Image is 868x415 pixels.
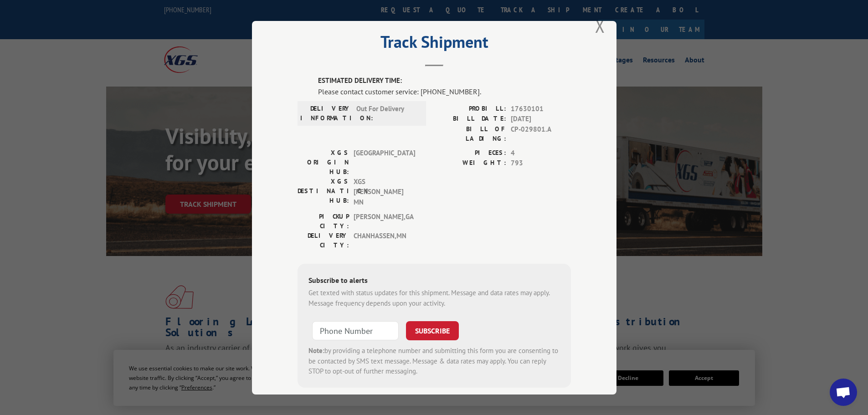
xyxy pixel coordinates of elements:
[298,231,349,250] label: DELIVERY CITY:
[434,148,506,158] label: PIECES:
[298,148,349,176] label: XGS ORIGIN HUB:
[298,212,349,231] label: PICKUP CITY:
[511,114,571,124] span: [DATE]
[308,288,560,308] div: Get texted with status updates for this shipment. Message and data rates may apply. Message frequ...
[511,148,571,158] span: 4
[354,212,415,231] span: [PERSON_NAME] , GA
[354,176,415,207] span: XGS [PERSON_NAME] MN
[318,86,571,97] div: Please contact customer service: [PHONE_NUMBER].
[298,36,571,53] h2: Track Shipment
[830,379,857,406] div: Open chat
[434,103,506,114] label: PROBILL:
[312,321,399,340] input: Phone Number
[595,14,605,38] button: Close modal
[434,158,506,169] label: WEIGHT:
[434,124,506,143] label: BILL OF LADING:
[511,103,571,114] span: 17630101
[511,124,571,143] span: CP-029801.A
[511,158,571,169] span: 793
[434,114,506,124] label: BILL DATE:
[298,176,349,207] label: XGS DESTINATION HUB:
[308,275,560,288] div: Subscribe to alerts
[308,346,560,377] div: by providing a telephone number and submitting this form you are consenting to be contacted by SM...
[356,103,418,123] span: Out For Delivery
[308,346,324,355] strong: Note:
[354,148,415,176] span: [GEOGRAPHIC_DATA]
[354,231,415,250] span: CHANHASSEN , MN
[300,103,352,123] label: DELIVERY INFORMATION:
[406,321,459,340] button: SUBSCRIBE
[318,76,571,86] label: ESTIMATED DELIVERY TIME:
